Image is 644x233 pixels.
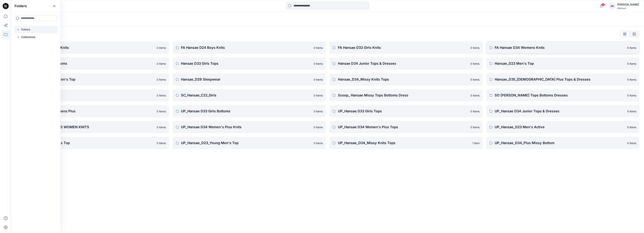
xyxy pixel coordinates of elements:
[16,73,169,85] a: Hansae_D23_Young Men's Top0 items
[471,46,480,50] p: 0 items
[314,46,323,50] p: 0 items
[24,77,155,82] p: Hansae_D23_Young Men's Top
[495,109,625,114] p: UP_Hansae D34 Junior Tops & Dresses
[487,73,640,85] a: Hansae_D35_[DEMOGRAPHIC_DATA] Plus Tops & Dresses0 items
[157,93,166,97] p: 0 items
[173,89,326,101] a: SC_Hansae_C22_Girls0 items
[330,73,483,85] a: Hansae_D34_Missy Knits Tops0 items
[173,42,326,54] a: FA Hansae D24 Boys Knits0 items
[617,2,639,7] div: [PERSON_NAME]
[181,77,312,82] p: Hansae_D29 Sleepwear
[330,105,483,117] a: UP_Hansae D33 Girls Tops0 items
[617,7,639,10] div: Walmart
[181,93,312,98] p: SC_Hansae_C22_Girls
[181,109,312,114] p: UP_Hansae D33 Girls Bottoms
[330,57,483,70] a: Hansae D34 Junior Tops & Dresses0 items
[338,45,468,50] p: FA Hansae D33 Girls Knits
[627,62,636,66] p: 0 items
[495,61,625,66] p: Hansae_D23 Men's Top
[338,61,468,66] p: Hansae D34 Junior Tops & Dresses
[314,141,323,145] p: 0 items
[495,124,625,130] p: UP_Hansae_D23 Men's Active
[338,109,468,114] p: UP_Hansae D33 Girls Tops
[627,141,636,145] p: 0 items
[338,140,470,146] p: UP_Hansae_D34_Missy Knits Tops
[627,78,636,82] p: 0 items
[487,89,640,101] a: SO [PERSON_NAME] Tops Bottoms Dresses0 items
[24,93,155,98] p: SC_Hansae_C22_Boys
[471,93,480,97] p: 0 items
[314,109,323,113] p: 0 items
[487,137,640,149] a: UP_Hansae_D34_Plus Missy Bottom0 items
[157,62,166,66] p: 0 items
[627,109,636,113] p: 0 items
[173,121,326,133] a: UP_Hansae D34 Women's Plus Knits0 items
[495,93,625,98] p: SO [PERSON_NAME] Tops Bottoms Dresses
[181,124,312,130] p: UP_Hansae D34 Women's Plus Knits
[471,78,480,82] p: 0 items
[330,137,483,149] a: UP_Hansae_D34_Missy Knits Tops1 item
[314,62,323,66] p: 0 items
[338,124,468,130] p: UP_Hansae D34 Women's Plus Tops
[173,105,326,117] a: UP_Hansae D33 Girls Bottoms0 items
[627,46,636,50] p: 0 items
[330,89,483,101] a: Scoop_ Hansae Missy Tops Bottoms Dress0 items
[173,73,326,85] a: Hansae_D29 Sleepwear0 items
[314,125,323,129] p: 0 items
[471,109,480,113] p: 0 items
[601,3,605,6] span: 28
[495,77,625,82] p: Hansae_D35_[DEMOGRAPHIC_DATA] Plus Tops & Dresses
[181,61,312,66] p: Hansae D33 Girls Tops
[157,46,166,50] p: 0 items
[16,105,169,117] a: UP HANSAE D34 Womens Plus0 items
[157,141,166,145] p: 0 items
[16,42,169,54] a: FA Hansae D23 Mens Knits0 items
[24,45,155,50] p: FA Hansae D23 Mens Knits
[487,105,640,117] a: UP_Hansae D34 Junior Tops & Dresses0 items
[471,125,480,129] p: 0 items
[16,137,169,149] a: UP_Hansae_D23 Men's Top0 items
[24,124,155,130] p: UP_HANSAE D34 PLUS WOMEN KNITS
[24,140,155,146] p: UP_Hansae_D23 Men's Top
[472,141,480,145] p: 1 item
[495,140,625,146] p: UP_Hansae_D34_Plus Missy Bottom
[627,93,636,97] p: 0 items
[181,45,312,50] p: FA Hansae D24 Boys Knits
[24,109,155,114] p: UP HANSAE D34 Womens Plus
[609,3,616,9] div: SK
[487,42,640,54] a: FA Hansae D34 Womens Knits0 items
[471,62,480,66] p: 0 items
[330,121,483,133] a: UP_Hansae D34 Women's Plus Tops0 items
[487,121,640,133] a: UP_Hansae_D23 Men's Active0 items
[330,42,483,54] a: FA Hansae D33 Girls Knits0 items
[16,57,169,70] a: Hansae D33 Girls Bottoms0 items
[173,137,326,149] a: UP_Hansae_D23_Young Men's Top0 items
[16,121,169,133] a: UP_HANSAE D34 PLUS WOMEN KNITS0 items
[24,61,155,66] p: Hansae D33 Girls Bottoms
[173,57,326,70] a: Hansae D33 Girls Tops0 items
[338,77,468,82] p: Hansae_D34_Missy Knits Tops
[495,45,625,50] p: FA Hansae D34 Womens Knits
[21,35,35,39] p: Collections
[338,93,468,98] p: Scoop_ Hansae Missy Tops Bottoms Dress
[157,109,166,113] p: 0 items
[314,78,323,82] p: 0 items
[314,93,323,97] p: 0 items
[487,57,640,70] a: Hansae_D23 Men's Top0 items
[627,125,636,129] p: 0 items
[157,125,166,129] p: 0 items
[157,78,166,82] p: 0 items
[16,89,169,101] a: SC_Hansae_C22_Boys0 items
[181,140,312,146] p: UP_Hansae_D23_Young Men's Top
